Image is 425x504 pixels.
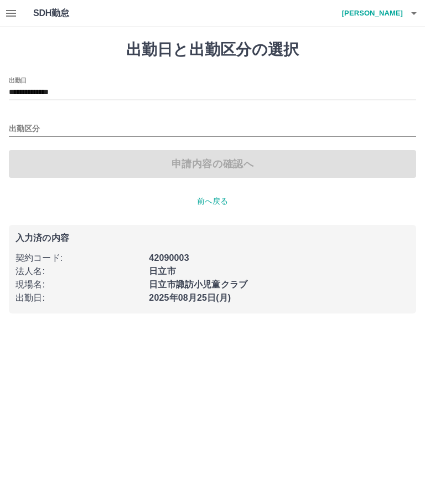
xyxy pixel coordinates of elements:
p: 契約コード : [15,251,142,265]
p: 現場名 : [15,278,142,291]
p: 法人名 : [15,265,142,278]
p: 入力済の内容 [15,234,410,243]
b: 日立市 [149,266,175,276]
b: 日立市諏訪小児童クラブ [149,280,247,289]
b: 2025年08月25日(月) [149,293,231,302]
p: 前へ戻る [9,196,416,207]
p: 出勤日 : [15,291,142,305]
label: 出勤日 [9,76,27,84]
b: 42090003 [149,253,189,263]
h1: 出勤日と出勤区分の選択 [9,40,416,59]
